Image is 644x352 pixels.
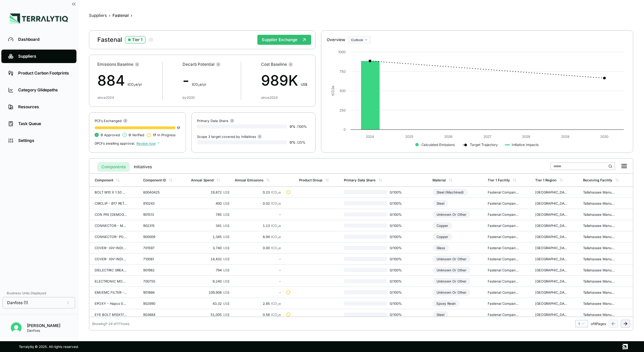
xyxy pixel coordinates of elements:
[143,178,166,182] div: Component ID
[235,178,263,182] div: Annual Emissions
[261,62,307,67] div: Cost Baseline
[223,268,229,272] span: US$
[535,301,568,305] div: [GEOGRAPHIC_DATA]
[223,201,229,205] span: US$
[235,279,281,283] div: -
[27,323,60,328] div: [PERSON_NAME]
[277,303,279,306] sub: 2
[11,322,22,333] img: Victoria Odoma
[191,257,229,261] div: 14,432
[223,212,229,216] span: US$
[583,313,615,317] div: Tallahassee Manufacturing
[340,89,346,93] text: 500
[301,82,307,86] span: US$
[97,70,142,91] div: 884
[271,301,281,305] span: tCO e
[470,143,498,147] text: Target Trajectory
[95,141,135,145] span: 0 PCFs awaiting approval.
[191,201,229,205] div: 400
[512,143,539,147] text: Initiative Impacts
[277,314,279,317] sub: 2
[488,257,520,261] div: Fastenal Company - [GEOGRAPHIC_DATA]
[583,246,615,250] div: Tallahassee Manufacturing
[488,178,510,182] div: Tier 1 Facility
[338,50,346,54] text: 1000
[223,313,229,317] span: US$
[432,256,471,262] div: Unknown Or Other
[432,278,471,285] div: Unknown Or Other
[143,190,175,194] div: 600A0425
[432,189,468,196] div: Steel (Machined)
[235,290,281,294] div: -
[153,133,175,137] span: In Progress
[271,313,281,317] span: tCO e
[277,203,279,206] sub: 2
[277,247,279,251] sub: 2
[348,36,371,43] button: Outlook
[432,267,471,273] div: Unknown Or Other
[290,124,295,128] span: 0 %
[197,134,262,139] div: Scope 3 target covered by Initiatives
[143,246,175,250] div: 701597
[488,290,520,294] div: Fastenal Company - [GEOGRAPHIC_DATA]
[136,141,160,145] span: Review now
[488,301,520,305] div: Fastenal Company - [GEOGRAPHIC_DATA]
[95,257,127,261] div: COVER- IGV-INDICATOR
[432,300,460,307] div: Epoxy Resin
[191,313,229,317] div: 51,005
[387,301,409,305] span: 0 / 100 %
[535,313,568,317] div: [GEOGRAPHIC_DATA]
[8,320,24,336] button: Open user button
[223,246,229,250] span: US$
[143,224,175,228] div: 902315
[143,235,175,239] div: 900009
[277,236,279,239] sub: 2
[191,178,214,182] div: Annual Spend
[191,246,229,250] div: 3,740
[261,70,307,91] div: 989K
[235,224,281,228] div: 1.13
[583,301,615,305] div: Tallahassee Manufacturing
[297,124,307,128] span: / 100 %
[535,235,568,239] div: [GEOGRAPHIC_DATA]
[235,201,281,205] div: 0.02
[97,95,114,99] div: since 2024
[271,235,281,239] span: tCO e
[271,224,281,228] span: tCO e
[27,328,60,332] div: Danfoss
[183,62,221,67] div: Decarb Potential
[432,311,448,318] div: Steel
[387,212,409,216] span: 0 / 100 %
[387,235,409,239] span: 0 / 100 %
[535,178,556,182] div: Tier 1 Region
[191,290,229,294] div: 109,908
[89,13,107,18] button: Suppliers
[191,268,229,272] div: 794
[92,322,129,326] div: Showing 1 - 24 of 171 rows
[10,13,68,24] img: Logo
[197,118,234,123] div: Primary Data Share
[535,201,568,205] div: [GEOGRAPHIC_DATA]
[183,70,221,91] div: -
[129,133,131,137] span: 0
[583,212,615,216] div: Tallahassee Manufacturing
[235,313,281,317] div: 0.56
[387,224,409,228] span: 0 / 100 %
[191,190,229,194] div: 19,872
[223,224,229,228] span: US$
[18,87,70,93] div: Category Glidepaths
[101,133,120,137] span: Approved
[235,212,281,216] div: -
[432,289,471,296] div: Unknown Or Other
[18,54,70,59] div: Suppliers
[109,13,110,18] span: ›
[575,320,588,327] button: 1
[591,322,606,326] span: of 8 Pages
[277,192,279,195] sub: 2
[327,37,345,42] div: Overview
[95,268,127,272] div: DIELECTRIC GREASE
[235,268,281,272] div: -
[488,201,520,205] div: Fastenal Company - [GEOGRAPHIC_DATA]
[535,279,568,283] div: [GEOGRAPHIC_DATA]
[535,212,568,216] div: [GEOGRAPHIC_DATA]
